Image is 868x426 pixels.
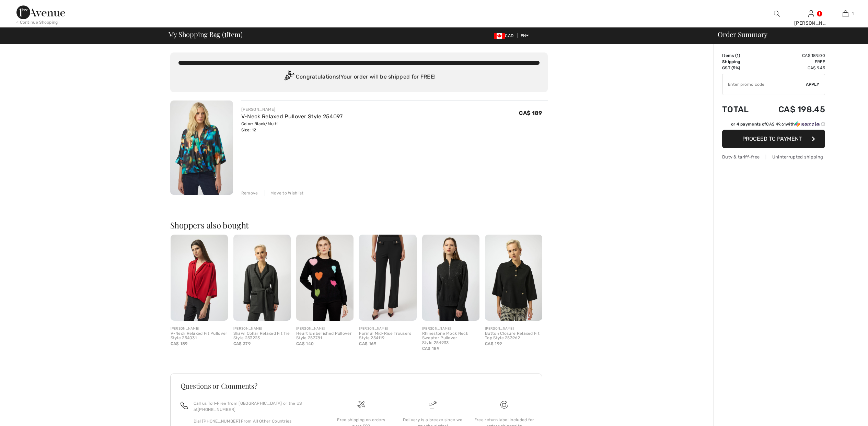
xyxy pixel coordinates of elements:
[359,331,416,341] div: Formal Mid-Rise Trousers Style 254119
[171,341,188,346] span: CA$ 189
[485,326,542,331] div: [PERSON_NAME]
[422,346,439,351] span: CA$ 189
[241,113,343,120] a: V-Neck Relaxed Pullover Style 254097
[168,31,243,38] span: My Shopping Bag ( Item)
[521,33,529,38] span: EN
[722,65,760,71] td: GST (5%)
[519,110,542,116] span: CA$ 189
[766,122,786,127] span: CA$ 49.61
[843,10,848,18] img: My Bag
[296,331,354,341] div: Heart Embellished Pullover Style 253781
[494,33,505,39] img: Canadian Dollar
[429,401,437,409] img: Delivery is a breeze since we pay the duties!
[731,121,825,127] div: or 4 payments of with
[485,341,502,346] span: CA$ 199
[359,235,416,321] img: Formal Mid-Rise Trousers Style 254119
[296,341,314,346] span: CA$ 140
[722,52,760,59] td: Items ( )
[709,31,864,38] div: Order Summary
[742,135,802,142] span: Proceed to Payment
[178,70,540,84] div: Congratulations! Your order will be shipped for FREE!
[494,33,516,38] span: CAD
[722,154,825,160] div: Duty & tariff-free | Uninterrupted shipping
[760,52,825,59] td: CA$ 189.00
[171,235,228,321] img: V-Neck Relaxed Fit Pullover Style 254031
[265,190,304,196] div: Move to Wishlist
[171,331,228,341] div: V-Neck Relaxed Fit Pullover Style 254031
[233,331,291,341] div: Shawl Collar Relaxed Fit Tie Style 253223
[359,341,376,346] span: CA$ 169
[795,121,820,127] img: Sezzle
[198,407,235,412] a: [PHONE_NUMBER]
[296,326,354,331] div: [PERSON_NAME]
[737,53,739,58] span: 1
[422,331,479,345] div: Rhinestone Mock Neck Sweater Pullover Style 254933
[422,326,479,331] div: [PERSON_NAME]
[829,10,862,18] a: 1
[241,190,258,196] div: Remove
[233,341,251,346] span: CA$ 279
[722,121,825,130] div: or 4 payments ofCA$ 49.61withSezzle Click to learn more about Sezzle
[233,235,291,321] img: Shawl Collar Relaxed Fit Tie Style 253223
[760,65,825,71] td: CA$ 9.45
[485,235,542,321] img: Button Closure Relaxed Fit Top Style 253962
[241,121,343,133] div: Color: Black/Multi Size: 12
[485,331,542,341] div: Button Closure Relaxed Fit Top Style 253962
[170,221,548,229] h2: Shoppers also bought
[171,326,228,331] div: [PERSON_NAME]
[808,10,814,17] a: Sign In
[233,326,291,331] div: [PERSON_NAME]
[359,326,416,331] div: [PERSON_NAME]
[760,98,825,121] td: CA$ 198.45
[181,402,188,409] img: call
[808,10,814,18] img: My Info
[194,418,317,424] p: Dial [PHONE_NUMBER] From All Other Countries
[722,98,760,121] td: Total
[422,235,479,321] img: Rhinestone Mock Neck Sweater Pullover Style 254933
[194,400,317,413] p: Call us Toll-Free from [GEOGRAPHIC_DATA] or the US at
[722,74,806,95] input: Promo code
[500,401,508,409] img: Free shipping on orders over $99
[722,130,825,148] button: Proceed to Payment
[224,29,227,38] span: 1
[16,5,65,19] img: 1ère Avenue
[794,20,828,27] div: [PERSON_NAME]
[16,19,58,25] div: < Continue Shopping
[170,100,233,195] img: V-Neck Relaxed Pullover Style 254097
[181,382,532,389] h3: Questions or Comments?
[282,70,296,84] img: Congratulation2.svg
[722,59,760,65] td: Shipping
[357,401,365,409] img: Free shipping on orders over $99
[760,59,825,65] td: Free
[852,11,854,17] span: 1
[296,235,354,321] img: Heart Embellished Pullover Style 253781
[774,10,780,18] img: search the website
[806,81,820,87] span: Apply
[241,106,343,113] div: [PERSON_NAME]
